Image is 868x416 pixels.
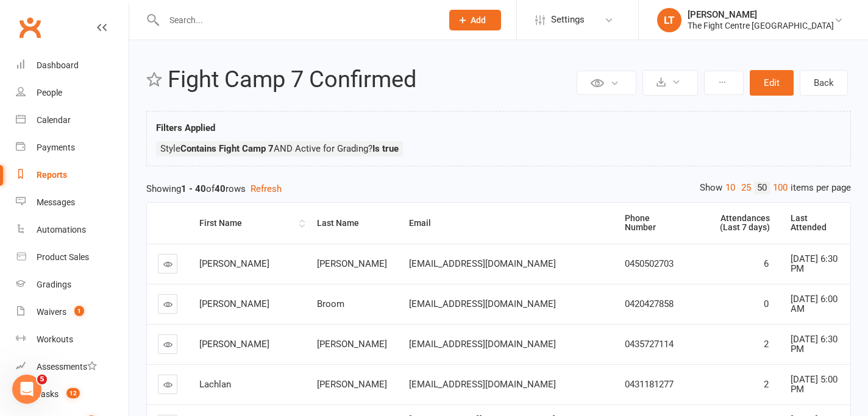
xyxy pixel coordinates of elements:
div: Reports [37,170,67,180]
button: Refresh [251,182,282,196]
a: Dashboard [16,52,129,79]
span: [PERSON_NAME] [317,339,387,350]
a: Calendar [16,107,129,134]
span: [PERSON_NAME] [199,339,269,350]
a: Waivers 1 [16,298,129,326]
div: Email [409,219,604,228]
span: [EMAIL_ADDRESS][DOMAIN_NAME] [409,298,556,309]
span: 0450502703 [625,258,674,269]
div: People [37,88,62,97]
span: [EMAIL_ADDRESS][DOMAIN_NAME] [409,258,556,269]
span: 0431181277 [625,379,674,390]
a: Payments [16,134,129,161]
span: [DATE] 5:00 PM [791,374,838,395]
a: 100 [770,182,791,194]
a: Clubworx [15,12,45,43]
span: 0435727114 [625,339,674,350]
div: Show items per page [700,182,851,194]
div: First Name [199,219,296,228]
span: Lachlan [199,379,231,390]
span: [EMAIL_ADDRESS][DOMAIN_NAME] [409,379,556,390]
span: [DATE] 6:30 PM [791,334,838,355]
span: 1 [74,306,84,316]
div: Messages [37,197,75,207]
button: Add [449,10,501,30]
div: Dashboard [37,60,79,70]
span: AND Active for Grading? [274,143,399,154]
a: Messages [16,189,129,216]
span: 2 [764,339,769,350]
h2: Fight Camp 7 Confirmed [168,67,574,93]
div: Attendances (Last 7 days) [699,214,770,233]
span: [PERSON_NAME] [317,258,387,269]
a: Tasks 12 [16,381,129,408]
a: 25 [738,182,754,194]
iframe: Intercom live chat [12,375,41,404]
div: Last Attended [791,214,841,233]
div: Gradings [37,280,71,289]
a: Workouts [16,326,129,353]
span: Add [471,15,486,25]
a: Product Sales [16,244,129,271]
a: 10 [722,182,738,194]
div: Automations [37,225,86,234]
div: Calendar [37,115,71,125]
span: 2 [764,379,769,390]
span: [DATE] 6:30 PM [791,253,838,275]
span: [DATE] 6:00 AM [791,294,838,315]
div: Tasks [37,389,59,399]
a: Reports [16,161,129,189]
strong: Is true [372,143,399,154]
input: Search... [160,12,433,29]
span: 5 [37,375,47,384]
div: Assessments [37,362,97,372]
a: Back [800,70,848,96]
a: Assessments [16,353,129,381]
span: [EMAIL_ADDRESS][DOMAIN_NAME] [409,339,556,350]
span: Broom [317,298,344,309]
div: Payments [37,143,75,152]
div: Waivers [37,307,66,317]
div: Workouts [37,334,73,344]
strong: 1 - 40 [181,183,206,194]
div: Last Name [317,219,388,228]
a: 50 [754,182,770,194]
span: 12 [66,388,80,398]
div: [PERSON_NAME] [688,9,834,20]
div: The Fight Centre [GEOGRAPHIC_DATA] [688,20,834,31]
span: 0 [764,298,769,309]
strong: Contains Fight Camp 7 [180,143,274,154]
div: Showing of rows [146,182,851,196]
strong: Filters Applied [156,122,215,133]
span: Style [160,143,274,154]
div: Product Sales [37,252,89,262]
strong: 40 [215,183,226,194]
a: Gradings [16,271,129,298]
a: Automations [16,216,129,244]
span: [PERSON_NAME] [199,298,269,309]
button: Edit [750,70,794,96]
span: [PERSON_NAME] [199,258,269,269]
span: 6 [764,258,769,269]
a: People [16,79,129,107]
div: Phone Number [625,214,678,233]
span: [PERSON_NAME] [317,379,387,390]
div: LT [657,8,681,32]
span: Settings [551,6,585,33]
span: 0420427858 [625,298,674,309]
